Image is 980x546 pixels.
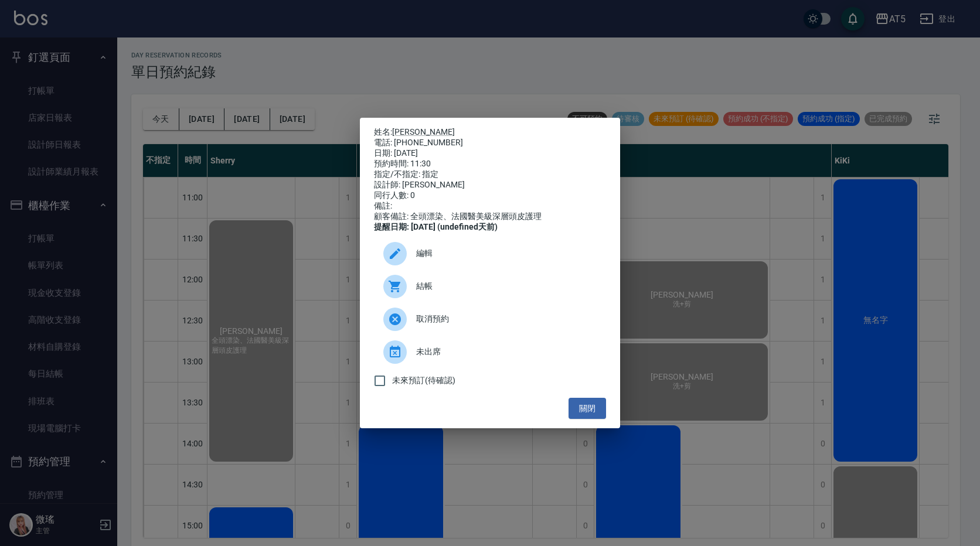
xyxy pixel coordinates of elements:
[374,169,606,180] div: 指定/不指定: 指定
[392,374,455,387] span: 未來預訂(待確認)
[374,222,606,233] div: 提醒日期: [DATE] (undefined天前)
[374,190,606,201] div: 同行人數: 0
[374,180,606,190] div: 設計師: [PERSON_NAME]
[374,138,606,148] div: 電話: [PHONE_NUMBER]
[374,159,606,169] div: 預約時間: 11:30
[374,237,606,270] div: 編輯
[374,336,606,368] div: 未出席
[416,247,597,260] span: 編輯
[374,270,606,303] a: 結帳
[569,398,606,419] button: 關閉
[374,303,606,336] div: 取消預約
[416,346,597,358] span: 未出席
[374,211,606,222] div: 顧客備註: 全頭漂染、法國醫美級深層頭皮護理
[374,148,606,159] div: 日期: [DATE]
[416,313,597,325] span: 取消預約
[374,201,606,211] div: 備註:
[392,127,455,136] a: [PERSON_NAME]
[374,127,606,138] p: 姓名:
[416,280,597,292] span: 結帳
